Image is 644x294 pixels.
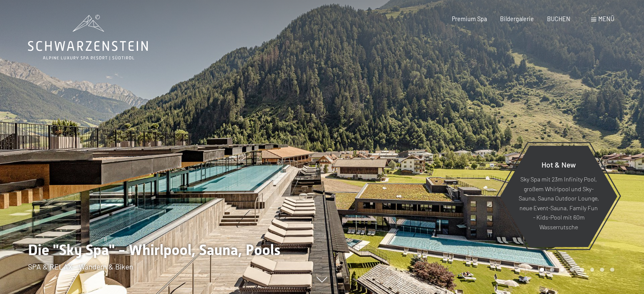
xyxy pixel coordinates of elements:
div: Carousel Page 5 [580,268,584,272]
div: Carousel Page 4 [570,268,574,272]
div: Carousel Page 7 [600,268,604,272]
span: Hot & New [542,160,576,169]
a: Hot & New Sky Spa mit 23m Infinity Pool, großem Whirlpool und Sky-Sauna, Sauna Outdoor Lounge, ne... [500,145,618,247]
div: Carousel Pagination [537,268,614,272]
div: Carousel Page 8 [610,268,614,272]
span: Menü [598,15,614,22]
div: Carousel Page 1 (Current Slide) [540,268,544,272]
p: Sky Spa mit 23m Infinity Pool, großem Whirlpool und Sky-Sauna, Sauna Outdoor Lounge, neue Event-S... [518,175,599,232]
a: BUCHEN [547,15,570,22]
a: Premium Spa [452,15,487,22]
div: Carousel Page 2 [550,268,554,272]
a: Bildergalerie [500,15,534,22]
div: Carousel Page 3 [560,268,564,272]
div: Carousel Page 6 [590,268,594,272]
